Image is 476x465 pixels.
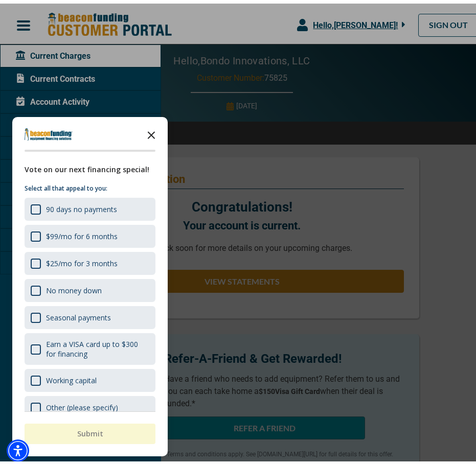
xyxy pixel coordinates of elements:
div: $99/mo for 6 months [46,228,118,238]
div: Earn a VISA card up to $300 for financing [25,330,155,361]
button: Submit [25,420,155,440]
div: Seasonal payments [46,309,111,319]
div: Working capital [25,365,155,388]
div: $25/mo for 3 months [25,248,155,271]
div: 90 days no payments [46,201,117,211]
div: Other (please specify) [25,392,155,415]
button: Close the survey [141,121,162,141]
div: Accessibility Menu [7,436,29,458]
img: Company logo [25,125,73,137]
div: Working capital [46,372,97,382]
div: No money down [46,282,102,292]
div: Seasonal payments [25,303,155,325]
p: Select all that appeal to you: [25,180,155,190]
div: $25/mo for 3 months [46,255,118,265]
div: Vote on our next financing special! [25,160,155,172]
div: Survey [12,113,168,453]
div: $99/mo for 6 months [25,221,155,244]
div: 90 days no payments [25,194,155,217]
div: Other (please specify) [46,399,118,409]
div: Earn a VISA card up to $300 for financing [46,336,149,355]
div: No money down [25,275,155,298]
